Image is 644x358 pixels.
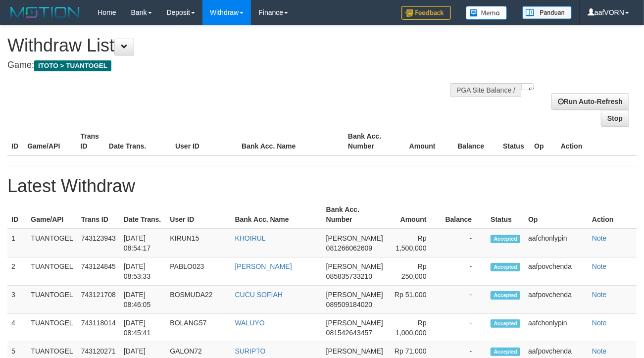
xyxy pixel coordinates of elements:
[7,286,27,314] td: 3
[326,262,383,270] span: [PERSON_NAME]
[235,347,266,355] a: SURIPTO
[235,234,266,242] a: KHOIRUL
[522,6,572,19] img: panduan.png
[326,347,383,355] span: [PERSON_NAME]
[450,83,521,97] div: PGA Site Balance /
[7,257,27,286] td: 2
[27,286,77,314] td: TUANTOGEL
[442,229,487,257] td: -
[77,286,120,314] td: 743121708
[592,234,607,242] a: Note
[491,291,520,300] span: Accepted
[442,286,487,314] td: -
[388,257,442,286] td: Rp 250,000
[524,229,588,257] td: aafchonlypin
[326,244,372,252] span: 081266062609
[524,257,588,286] td: aafpovchenda
[551,93,629,110] a: Run Auto-Refresh
[326,301,372,308] span: 089509184020
[166,201,231,229] th: User ID
[77,201,120,229] th: Trans ID
[326,291,383,299] span: [PERSON_NAME]
[388,314,442,342] td: Rp 1,000,000
[592,262,607,270] a: Note
[388,286,442,314] td: Rp 51,000
[491,348,520,356] span: Accepted
[105,127,171,155] th: Date Trans.
[27,257,77,286] td: TUANTOGEL
[7,127,23,155] th: ID
[401,6,451,20] img: Feedback.jpg
[23,127,76,155] th: Game/API
[588,201,637,229] th: Action
[7,176,637,196] h1: Latest Withdraw
[524,201,588,229] th: Op
[120,229,166,257] td: [DATE] 08:54:17
[7,314,27,342] td: 4
[7,36,419,55] h1: Withdraw List
[326,319,383,327] span: [PERSON_NAME]
[171,127,238,155] th: User ID
[450,127,499,155] th: Balance
[491,235,520,243] span: Accepted
[592,291,607,299] a: Note
[166,229,231,257] td: KIRUN15
[235,319,265,327] a: WALUYO
[442,257,487,286] td: -
[466,6,507,20] img: Button%20Memo.svg
[238,127,344,155] th: Bank Acc. Name
[120,286,166,314] td: [DATE] 08:46:05
[530,127,557,155] th: Op
[27,314,77,342] td: TUANTOGEL
[326,329,372,337] span: 081542643457
[601,110,629,127] a: Stop
[499,127,530,155] th: Status
[7,229,27,257] td: 1
[77,257,120,286] td: 743124845
[487,201,524,229] th: Status
[120,201,166,229] th: Date Trans.
[344,127,397,155] th: Bank Acc. Number
[397,127,450,155] th: Amount
[592,319,607,327] a: Note
[120,314,166,342] td: [DATE] 08:45:41
[77,229,120,257] td: 743123943
[592,347,607,355] a: Note
[326,234,383,242] span: [PERSON_NAME]
[120,257,166,286] td: [DATE] 08:53:33
[27,229,77,257] td: TUANTOGEL
[442,201,487,229] th: Balance
[166,257,231,286] td: PABLO023
[7,60,419,70] h4: Game:
[166,286,231,314] td: BOSMUDA22
[27,201,77,229] th: Game/API
[491,319,520,328] span: Accepted
[77,314,120,342] td: 743118014
[442,314,487,342] td: -
[166,314,231,342] td: BOLANG57
[557,127,637,155] th: Action
[491,263,520,271] span: Accepted
[77,127,105,155] th: Trans ID
[231,201,322,229] th: Bank Acc. Name
[322,201,388,229] th: Bank Acc. Number
[7,5,83,20] img: MOTION_logo.png
[34,60,111,71] span: ITOTO > TUANTOGEL
[326,272,372,280] span: 085835733210
[524,314,588,342] td: aafchonlypin
[7,201,27,229] th: ID
[524,286,588,314] td: aafpovchenda
[235,291,283,299] a: CUCU SOFIAH
[388,201,442,229] th: Amount
[388,229,442,257] td: Rp 1,500,000
[235,262,292,270] a: [PERSON_NAME]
